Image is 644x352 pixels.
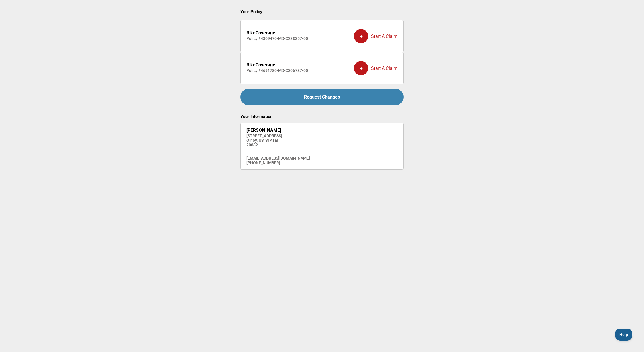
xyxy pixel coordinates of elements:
h4: [EMAIL_ADDRESS][DOMAIN_NAME] [246,156,310,160]
div: + [354,29,368,43]
h4: Policy # 4691780-MD-C306787-00 [246,68,308,73]
h2: Your Information [240,114,404,119]
div: Start A Claim [354,25,398,48]
strong: [PERSON_NAME] [246,127,281,133]
a: +Start A Claim [354,57,398,80]
h4: [PHONE_NUMBER] [246,160,310,165]
strong: BikeCoverage [246,30,275,36]
h4: [STREET_ADDRESS] [246,133,310,138]
iframe: Toggle Customer Support [615,329,633,341]
h4: Olney , [US_STATE] [246,138,310,143]
div: Start A Claim [354,57,398,80]
h4: 20832 [246,143,310,147]
h4: Policy # 4369470-MD-C238357-00 [246,36,308,41]
a: Request Changes [240,89,404,105]
a: +Start A Claim [354,25,398,48]
h2: Your Policy [240,9,404,14]
div: + [354,61,368,75]
strong: BikeCoverage [246,62,275,68]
